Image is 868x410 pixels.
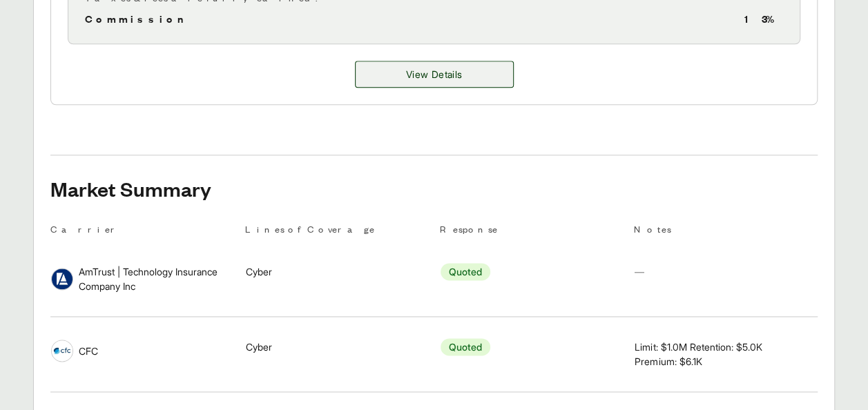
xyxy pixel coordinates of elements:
[441,263,490,280] span: Quoted
[79,264,233,293] span: AmTrust | Technology Insurance Company Inc
[50,177,818,199] h2: Market Summary
[634,222,818,242] th: Notes
[52,340,73,361] img: CFC logo
[406,67,462,81] span: View Details
[246,340,272,354] span: Cyber
[355,61,514,88] a: AmTrust (Incumbent) details
[355,61,514,88] button: View Details
[85,10,190,27] span: Commission
[246,264,272,279] span: Cyber
[52,269,73,289] img: AmTrust | Technology Insurance Company Inc logo
[79,344,98,358] span: CFC
[50,222,234,242] th: Carrier
[441,338,490,355] span: Quoted
[245,222,429,242] th: Lines of Coverage
[744,10,783,27] span: 13 %
[635,266,644,277] span: —
[440,222,624,242] th: Response
[635,340,817,369] span: Limit: $1.0M Retention: $5.0K Premium: $6.1K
